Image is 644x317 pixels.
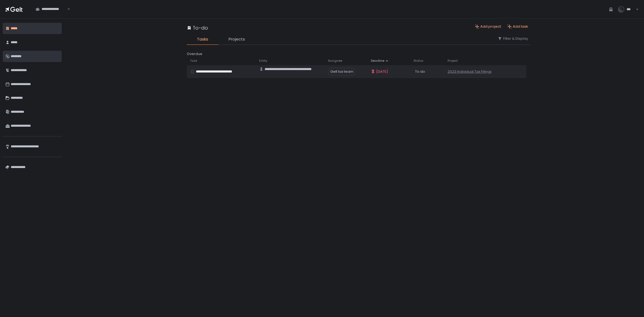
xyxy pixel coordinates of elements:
[448,69,492,74] a: 2023 Individual Tax Filings
[475,24,501,29] button: Add project
[415,69,425,74] span: To do
[507,24,528,29] button: Add task
[187,51,530,57] div: Overdue
[498,36,528,41] button: Filter & Display
[229,36,245,42] span: Projects
[197,36,208,42] span: Tasks
[328,59,342,63] span: Assignee
[371,59,384,63] span: Deadline
[190,59,197,63] span: Task
[414,59,423,63] span: Status
[376,69,388,74] span: [DATE]
[187,24,208,31] div: To-do
[32,3,70,15] div: Search for option
[66,6,67,12] input: Search for option
[448,59,458,63] span: Project
[259,59,267,63] span: Entity
[328,68,356,75] span: Gelt tax team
